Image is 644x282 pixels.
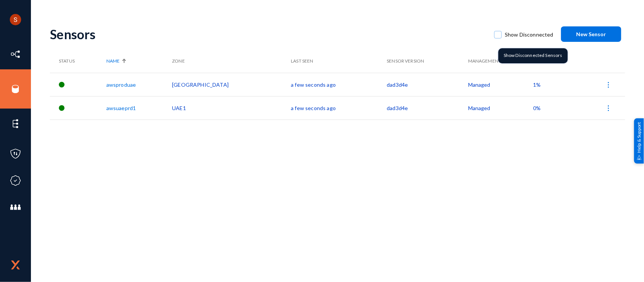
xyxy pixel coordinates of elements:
[106,58,168,64] div: Name
[533,81,541,88] span: 1%
[10,202,21,213] img: icon-members.svg
[387,49,468,73] th: Sensor Version
[387,96,468,120] td: dad3d4e
[10,118,21,129] img: icon-elements.svg
[498,48,568,63] div: Show Disconnected Sensors
[505,29,553,40] span: Show Disconnected
[10,14,21,25] img: ACg8ocLCHWB70YVmYJSZIkanuWRMiAOKj9BOxslbKTvretzi-06qRA=s96-c
[634,118,644,164] div: Help & Support
[468,73,533,96] td: Managed
[387,73,468,96] td: dad3d4e
[533,105,541,111] span: 0%
[10,83,21,95] img: icon-sources.svg
[468,49,533,73] th: Management
[106,105,136,111] a: awsuaeprd1
[172,73,291,96] td: [GEOGRAPHIC_DATA]
[291,49,387,73] th: Last Seen
[106,81,136,88] a: awsproduae
[291,96,387,120] td: a few seconds ago
[50,26,487,42] div: Sensors
[637,155,642,160] img: help_support.svg
[50,49,106,73] th: Status
[605,104,612,112] img: icon-more.svg
[172,49,291,73] th: Zone
[10,49,21,60] img: icon-inventory.svg
[106,58,120,64] span: Name
[576,31,606,37] span: New Sensor
[10,148,21,159] img: icon-policies.svg
[605,81,612,89] img: icon-more.svg
[172,96,291,120] td: UAE1
[291,73,387,96] td: a few seconds ago
[468,96,533,120] td: Managed
[10,175,21,186] img: icon-compliance.svg
[561,26,621,42] button: New Sensor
